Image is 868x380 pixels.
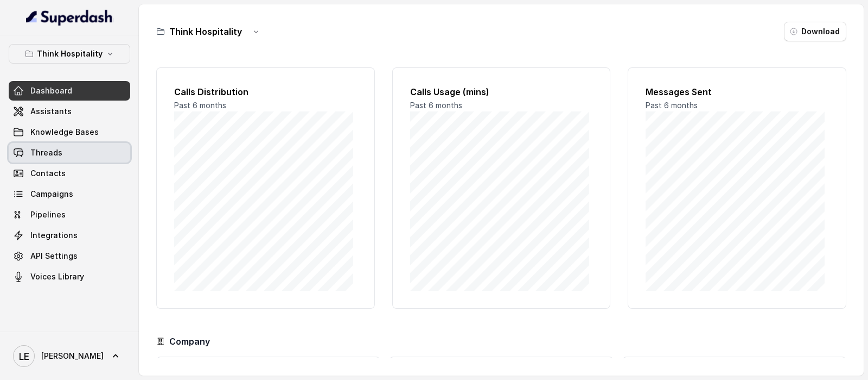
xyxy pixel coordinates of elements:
[30,168,66,179] span: Contacts
[9,143,130,163] a: Threads
[646,85,828,98] h2: Messages Sent
[410,85,593,98] h2: Calls Usage (mins)
[169,335,210,348] h3: Company
[30,209,66,220] span: Pipelines
[30,251,78,261] span: API Settings
[9,44,130,64] button: Think Hospitality
[9,102,130,121] a: Assistants
[9,184,130,204] a: Campaigns
[30,271,84,282] span: Voices Library
[784,22,846,41] button: Download
[19,351,29,362] text: LE
[30,189,73,200] span: Campaigns
[30,230,78,241] span: Integrations
[41,351,104,362] span: [PERSON_NAME]
[30,106,72,117] span: Assistants
[9,205,130,225] a: Pipelines
[30,127,99,138] span: Knowledge Bases
[9,341,130,371] a: [PERSON_NAME]
[37,47,103,60] p: Think Hospitality
[9,246,130,266] a: API Settings
[174,101,226,110] span: Past 6 months
[9,81,130,101] a: Dashboard
[646,101,698,110] span: Past 6 months
[169,25,242,38] h3: Think Hospitality
[9,164,130,183] a: Contacts
[30,147,62,158] span: Threads
[410,101,462,110] span: Past 6 months
[174,85,357,98] h2: Calls Distribution
[9,122,130,142] a: Knowledge Bases
[30,85,72,96] span: Dashboard
[9,267,130,286] a: Voices Library
[9,226,130,245] a: Integrations
[26,9,113,26] img: light.svg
